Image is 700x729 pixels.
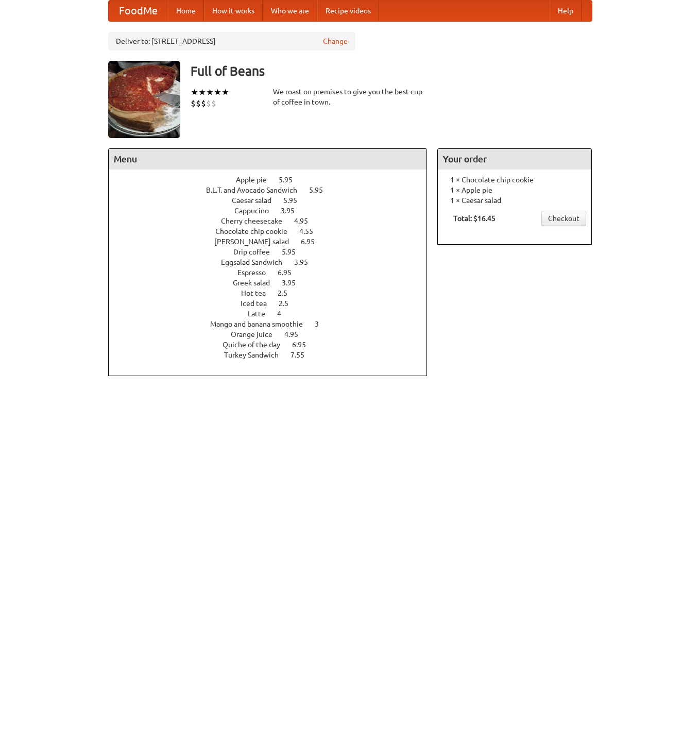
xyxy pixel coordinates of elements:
[453,214,496,223] b: Total: $16.45
[278,268,302,277] span: 6.95
[168,1,204,21] a: Home
[443,175,586,185] li: 1 × Chocolate chip cookie
[283,196,308,205] span: 5.95
[221,258,327,266] a: Eggsalad Sandwich 3.95
[438,149,591,169] h4: Your order
[233,279,280,287] span: Greek salad
[279,299,299,308] span: 2.5
[291,351,315,359] span: 7.55
[277,310,292,318] span: 4
[443,195,586,206] li: 1 × Caesar salad
[206,87,214,98] li: ★
[224,351,323,359] a: Turkey Sandwich 7.55
[294,217,318,225] span: 4.95
[233,279,315,287] a: Greek salad 3.95
[108,61,180,138] img: angular.jpg
[196,98,201,109] li: $
[232,196,282,205] span: Caesar salad
[206,186,342,194] a: B.L.T. and Avocado Sandwich 5.95
[223,341,325,349] a: Quiche of the day 6.95
[215,227,298,235] span: Chocolate chip cookie
[221,217,293,225] span: Cherry cheesecake
[278,289,298,297] span: 2.5
[282,279,306,287] span: 3.95
[279,176,303,184] span: 5.95
[214,238,334,246] a: [PERSON_NAME] salad 6.95
[236,176,277,184] span: Apple pie
[236,176,312,184] a: Apple pie 5.95
[233,248,280,256] span: Drip coffee
[234,207,314,215] a: Cappucino 3.95
[215,227,332,235] a: Chocolate chip cookie 4.55
[309,186,333,194] span: 5.95
[294,258,318,266] span: 3.95
[232,196,316,205] a: Caesar salad 5.95
[550,1,582,21] a: Help
[241,289,306,297] a: Hot tea 2.5
[206,186,308,194] span: B.L.T. and Avocado Sandwich
[221,87,229,98] li: ★
[109,149,427,169] h4: Menu
[211,98,216,109] li: $
[231,330,283,338] span: Orange juice
[237,268,276,277] span: Espresso
[191,87,198,98] li: ★
[214,87,221,98] li: ★
[237,268,311,277] a: Espresso 6.95
[301,238,325,246] span: 6.95
[317,1,379,21] a: Recipe videos
[241,299,277,308] span: Iced tea
[282,248,306,256] span: 5.95
[234,207,279,215] span: Cappucino
[241,299,308,308] a: Iced tea 2.5
[281,207,305,215] span: 3.95
[191,98,196,109] li: $
[221,258,293,266] span: Eggsalad Sandwich
[323,36,348,46] a: Change
[223,341,291,349] span: Quiche of the day
[443,185,586,195] li: 1 × Apple pie
[210,320,338,328] a: Mango and banana smoothie 3
[292,341,316,349] span: 6.95
[109,1,168,21] a: FoodMe
[248,310,300,318] a: Latte 4
[201,98,206,109] li: $
[273,87,428,107] div: We roast on premises to give you the best cup of coffee in town.
[206,98,211,109] li: $
[221,217,327,225] a: Cherry cheesecake 4.95
[204,1,263,21] a: How it works
[233,248,315,256] a: Drip coffee 5.95
[108,32,355,50] div: Deliver to: [STREET_ADDRESS]
[263,1,317,21] a: Who we are
[231,330,317,338] a: Orange juice 4.95
[315,320,329,328] span: 3
[198,87,206,98] li: ★
[210,320,313,328] span: Mango and banana smoothie
[214,238,299,246] span: [PERSON_NAME] salad
[299,227,323,235] span: 4.55
[284,330,309,338] span: 4.95
[191,61,592,81] h3: Full of Beans
[241,289,276,297] span: Hot tea
[224,351,289,359] span: Turkey Sandwich
[541,211,586,226] a: Checkout
[248,310,276,318] span: Latte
